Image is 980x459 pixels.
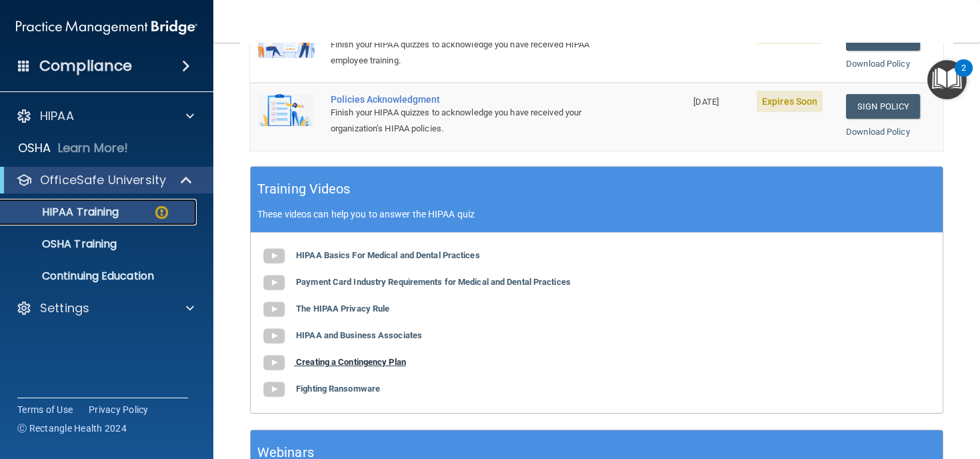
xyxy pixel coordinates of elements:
p: Learn More! [58,140,129,156]
p: HIPAA [40,108,74,124]
img: PMB logo [16,14,197,41]
button: Open Resource Center, 2 new notifications [927,60,967,99]
img: gray_youtube_icon.38fcd6cc.png [261,243,287,270]
div: Finish your HIPAA quizzes to acknowledge you have received HIPAA employee training. [331,37,619,69]
b: HIPAA Basics For Medical and Dental Practices [296,250,480,260]
b: Creating a Contingency Plan [296,357,406,367]
img: gray_youtube_icon.38fcd6cc.png [261,270,287,296]
p: These videos can help you to answer the HIPAA quiz [257,209,936,219]
span: Ⓒ Rectangle Health 2024 [17,422,127,435]
a: Terms of Use [17,403,73,416]
p: Settings [40,300,89,316]
a: Download Policy [846,59,910,69]
a: Download Policy [846,127,910,137]
p: Continuing Education [9,270,191,283]
b: The HIPAA Privacy Rule [296,304,389,314]
b: Payment Card Industry Requirements for Medical and Dental Practices [296,277,571,287]
a: HIPAA [16,108,194,124]
a: Privacy Policy [89,403,149,416]
p: OSHA Training [9,238,117,251]
a: Sign Policy [846,94,920,119]
div: 2 [961,68,966,85]
span: [DATE] [693,97,719,107]
img: gray_youtube_icon.38fcd6cc.png [261,350,287,376]
span: Expires Soon [757,91,823,112]
img: gray_youtube_icon.38fcd6cc.png [261,296,287,323]
p: OfficeSafe University [40,172,166,188]
div: Policies Acknowledgment [331,94,619,105]
h5: Training Videos [257,177,351,201]
b: Fighting Ransomware [296,384,380,394]
a: OfficeSafe University [16,172,193,188]
p: OSHA [18,140,51,156]
p: HIPAA Training [9,205,119,219]
div: Finish your HIPAA quizzes to acknowledge you have received your organization’s HIPAA policies. [331,105,619,137]
b: HIPAA and Business Associates [296,330,422,340]
img: warning-circle.0cc9ac19.png [153,204,170,221]
img: gray_youtube_icon.38fcd6cc.png [261,323,287,350]
a: Settings [16,300,194,316]
img: gray_youtube_icon.38fcd6cc.png [261,376,287,403]
h4: Compliance [39,57,132,75]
